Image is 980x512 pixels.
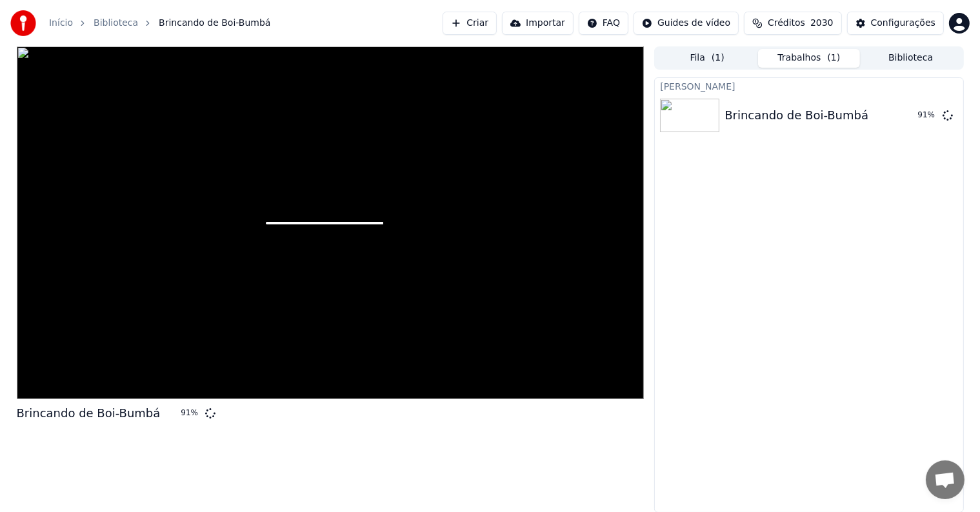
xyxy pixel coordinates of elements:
[634,12,739,35] button: Guides de vídeo
[758,49,860,68] button: Trabalhos
[712,52,725,64] span: ( 1 )
[655,78,963,94] div: [PERSON_NAME]
[502,12,574,35] button: Importar
[871,17,935,30] div: Configurações
[181,408,200,418] div: 91 %
[827,52,840,64] span: ( 1 )
[860,49,962,68] button: Biblioteca
[926,460,965,499] a: Bate-papo aberto
[49,17,73,30] a: Início
[10,10,36,36] img: youka
[656,49,758,68] button: Fila
[768,17,805,30] span: Créditos
[579,12,628,35] button: FAQ
[847,12,944,35] button: Configurações
[744,12,842,35] button: Créditos2030
[49,17,270,30] nav: breadcrumb
[17,404,161,422] div: Brincando de Boi-Bumbá
[918,110,937,121] div: 91 %
[159,17,270,30] span: Brincando de Boi-Bumbá
[810,17,834,30] span: 2030
[94,17,138,30] a: Biblioteca
[443,12,497,35] button: Criar
[725,106,868,124] div: Brincando de Boi-Bumbá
